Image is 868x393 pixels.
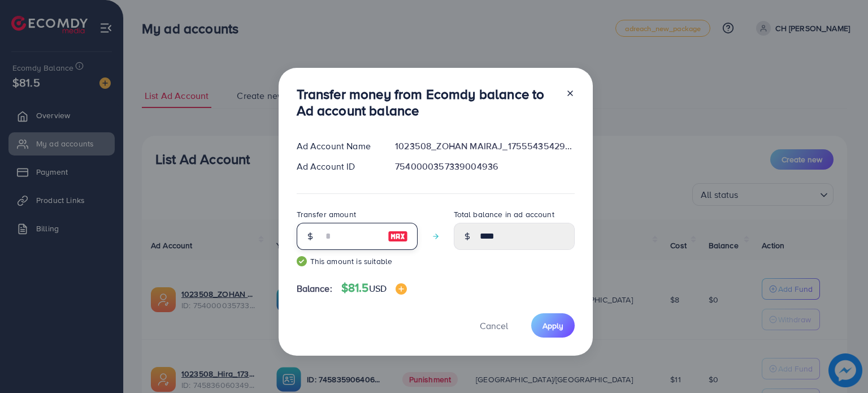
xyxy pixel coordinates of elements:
[297,256,418,267] small: This amount is suitable
[297,282,332,295] span: Balance:
[297,86,557,119] h3: Transfer money from Ecomdy balance to Ad account balance
[454,209,554,220] label: Total balance in ad account
[297,209,356,220] label: Transfer amount
[288,160,387,173] div: Ad Account ID
[288,140,387,153] div: Ad Account Name
[388,230,408,243] img: image
[341,281,407,295] h4: $81.5
[297,256,307,266] img: guide
[531,313,575,338] button: Apply
[542,320,563,331] span: Apply
[369,282,387,295] span: USD
[396,283,407,295] img: image
[386,140,583,153] div: 1023508_ZOHAN MAIRAJ_1755543542948
[480,319,508,332] span: Cancel
[386,160,583,173] div: 7540000357339004936
[466,313,522,338] button: Cancel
